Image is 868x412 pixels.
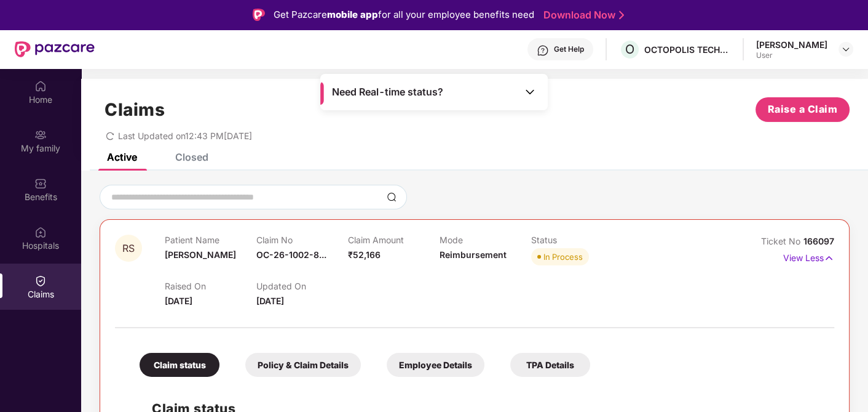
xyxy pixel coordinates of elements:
span: [DATE] [165,296,192,306]
div: Get Pazcare for all your employee benefits need [274,7,534,22]
span: Last Updated on 12:43 PM[DATE] [118,131,252,141]
p: Patient Name [165,235,256,245]
a: Download Now [543,9,620,22]
p: Mode [440,235,531,245]
span: O [625,42,634,57]
div: User [756,50,827,60]
img: svg+xml;base64,PHN2ZyBpZD0iRHJvcGRvd24tMzJ4MzIiIHhtbG5zPSJodHRwOi8vd3d3LnczLm9yZy8yMDAwL3N2ZyIgd2... [841,44,851,54]
p: Updated On [256,281,348,291]
img: svg+xml;base64,PHN2ZyBpZD0iSGVscC0zMngzMiIgeG1sbnM9Imh0dHA6Ly93d3cudzMub3JnLzIwMDAvc3ZnIiB3aWR0aD... [537,44,549,57]
div: In Process [543,251,583,263]
img: svg+xml;base64,PHN2ZyBpZD0iQ2xhaW0iIHhtbG5zPSJodHRwOi8vd3d3LnczLm9yZy8yMDAwL3N2ZyIgd2lkdGg9IjIwIi... [34,275,47,287]
span: RS [122,243,135,254]
img: Stroke [619,9,624,22]
p: Status [531,235,623,245]
div: Policy & Claim Details [245,353,361,377]
img: New Pazcare Logo [15,41,95,57]
div: Closed [175,151,208,163]
img: svg+xml;base64,PHN2ZyBpZD0iSG9zcGl0YWxzIiB4bWxucz0iaHR0cDovL3d3dy53My5vcmcvMjAwMC9zdmciIHdpZHRoPS... [34,226,47,238]
h1: Claims [105,99,165,120]
strong: mobile app [327,9,378,20]
img: svg+xml;base64,PHN2ZyB4bWxucz0iaHR0cDovL3d3dy53My5vcmcvMjAwMC9zdmciIHdpZHRoPSIxNyIgaGVpZ2h0PSIxNy... [824,251,834,265]
p: Claim Amount [348,235,440,245]
img: svg+xml;base64,PHN2ZyBpZD0iQmVuZWZpdHMiIHhtbG5zPSJodHRwOi8vd3d3LnczLm9yZy8yMDAwL3N2ZyIgd2lkdGg9Ij... [34,177,47,190]
img: Toggle Icon [524,86,536,98]
span: [PERSON_NAME] [165,249,236,260]
div: TPA Details [510,353,590,377]
div: Claim status [140,353,219,377]
span: 166097 [803,236,834,246]
span: Ticket No [761,236,803,246]
div: Get Help [554,44,584,54]
img: svg+xml;base64,PHN2ZyBpZD0iU2VhcmNoLTMyeDMyIiB4bWxucz0iaHR0cDovL3d3dy53My5vcmcvMjAwMC9zdmciIHdpZH... [387,192,397,202]
div: OCTOPOLIS TECHNOLOGIES PRIVATE LIMITED [644,44,730,55]
img: svg+xml;base64,PHN2ZyB3aWR0aD0iMjAiIGhlaWdodD0iMjAiIHZpZXdCb3g9IjAgMCAyMCAyMCIgZmlsbD0ibm9uZSIgeG... [34,129,47,141]
span: Raise a Claim [768,102,838,117]
img: svg+xml;base64,PHN2ZyBpZD0iSG9tZSIgeG1sbnM9Imh0dHA6Ly93d3cudzMub3JnLzIwMDAvc3ZnIiB3aWR0aD0iMjAiIG... [34,80,47,92]
p: View Less [783,248,834,265]
p: Claim No [256,235,348,245]
div: Employee Details [387,353,484,377]
span: redo [106,131,114,141]
p: Raised On [165,281,256,291]
button: Raise a Claim [756,97,850,122]
span: ₹52,166 [348,249,381,260]
img: Logo [253,9,265,21]
div: Active [107,151,137,163]
span: Need Real-time status? [332,86,443,99]
span: [DATE] [256,296,284,306]
span: OC-26-1002-8... [256,249,326,260]
div: [PERSON_NAME] [756,39,827,50]
span: Reimbursement [440,249,507,260]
